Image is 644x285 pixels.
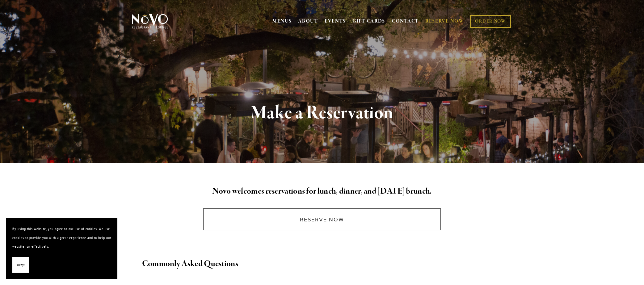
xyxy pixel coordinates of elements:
[470,15,511,28] a: ORDER NOW
[12,224,111,251] p: By using this website, you agree to our use of cookies. We use cookies to provide you with a grea...
[12,257,29,273] button: Okay!
[325,18,346,24] a: EVENTS
[425,15,464,27] a: RESERVE NOW
[251,101,393,125] strong: Make a Reservation
[17,261,25,270] span: Okay!
[298,18,318,24] a: ABOUT
[142,185,502,198] h2: Novo welcomes reservations for lunch, dinner, and [DATE] brunch.
[142,258,502,270] h2: Commonly Asked Questions
[352,15,385,27] a: GIFT CARDS
[392,15,419,27] a: CONTACT
[272,18,292,24] a: MENUS
[203,208,441,230] a: Reserve Now
[131,14,169,29] img: Novo Restaurant &amp; Lounge
[6,218,117,279] section: Cookie banner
